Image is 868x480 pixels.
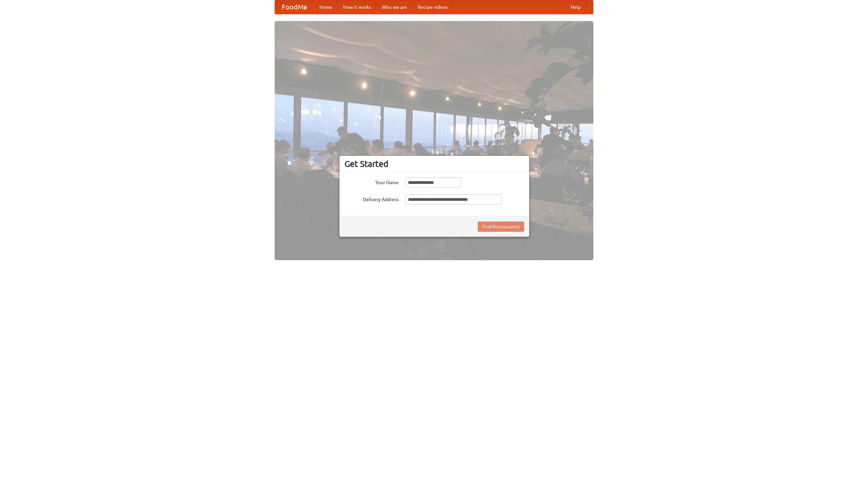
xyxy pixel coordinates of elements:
a: How it works [338,0,376,14]
button: Find Restaurants! [478,222,524,232]
a: Who we are [376,0,412,14]
a: FoodMe [275,0,314,14]
label: Delivery Address [344,194,399,203]
a: Home [314,0,338,14]
a: Recipe videos [412,0,453,14]
h3: Get Started [344,159,524,169]
label: Your Name [344,177,399,186]
a: Help [565,0,586,14]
